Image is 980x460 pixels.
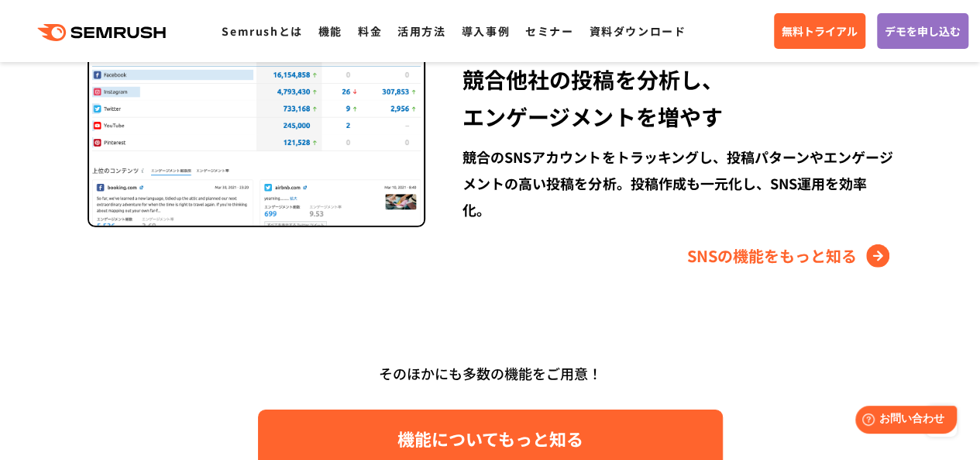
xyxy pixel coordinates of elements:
a: 導入事例 [462,23,510,39]
span: デモを申し込む [885,22,961,40]
div: 競合他社の投稿を分析し、 エンゲージメントを増やす [462,61,892,135]
a: 資料ダウンロード [589,23,686,39]
div: そのほかにも多数の機能をご用意！ [45,359,936,388]
a: セミナー [525,23,573,39]
a: デモを申し込む [877,13,968,49]
a: 無料トライアル [774,13,865,49]
a: SNSの機能をもっと知る [687,244,893,268]
a: 料金 [358,23,382,39]
a: 活用方法 [397,23,445,39]
div: 競合のSNSアカウントをトラッキングし、投稿パターンやエンゲージメントの高い投稿を分析。投稿作成も一元化し、SNS運用を効率化。 [462,144,892,223]
span: 無料トライアル [782,22,858,40]
a: 機能 [318,23,342,39]
a: Semrushとは [222,23,302,39]
iframe: Help widget launcher [842,399,963,443]
span: 機能についてもっと知る [397,425,583,452]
